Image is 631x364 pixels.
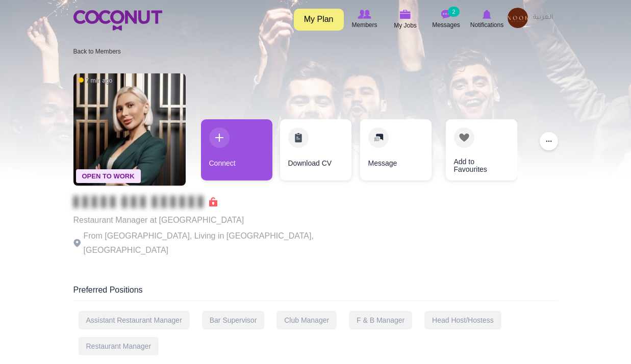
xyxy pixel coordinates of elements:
[358,10,371,19] img: Browse Members
[359,119,431,186] div: 3 / 4
[483,10,491,19] img: Notifications
[201,119,272,180] a: Connect
[448,7,459,17] small: 2
[294,9,344,31] a: My Plan
[441,10,451,19] img: Messages
[467,8,508,31] a: Notifications Notifications
[73,197,217,207] span: Connect to Unlock the Profile
[394,20,417,31] span: My Jobs
[202,311,265,329] div: Bar Supervisor
[79,337,159,355] div: Restaurant Manager
[470,20,503,30] span: Notifications
[360,119,432,180] a: Message
[73,229,354,257] p: From [GEOGRAPHIC_DATA], Living in [GEOGRAPHIC_DATA], [GEOGRAPHIC_DATA]
[400,10,411,19] img: My Jobs
[528,8,558,28] a: العربية
[280,119,351,186] div: 2 / 4
[344,8,385,31] a: Browse Members Members
[349,311,412,329] div: F & B Manager
[426,8,467,31] a: Messages Messages 2
[73,284,558,301] div: Preferred Positions
[79,311,190,329] div: Assistant Restaurant Manager
[276,311,337,329] div: Club Manager
[73,213,354,227] p: Restaurant Manager at [GEOGRAPHIC_DATA]
[73,10,162,31] img: Home
[73,48,121,55] a: Back to Members
[280,119,351,180] a: Download CV
[540,132,558,150] button: ...
[351,20,377,30] span: Members
[446,119,517,180] a: Add to Favourites
[438,119,510,186] div: 4 / 4
[79,76,113,85] span: 7 min ago
[424,311,501,329] div: Head Host/Hostess
[385,8,426,32] a: My Jobs My Jobs
[201,119,272,186] div: 1 / 4
[432,20,460,30] span: Messages
[76,169,141,183] span: Open To Work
